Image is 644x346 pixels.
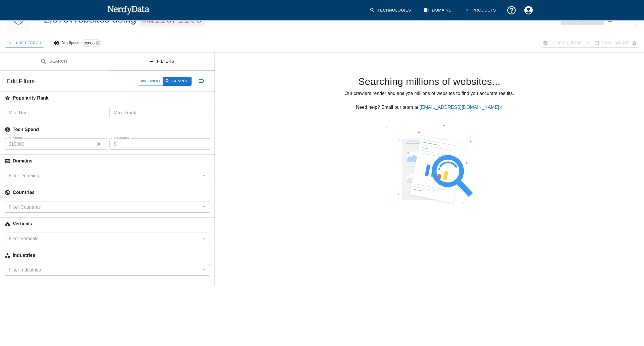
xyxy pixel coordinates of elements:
img: NerdyData.com [107,4,150,16]
div: $ [5,138,107,150]
h4: Searching millions of websites... [224,76,635,88]
label: Minimum [9,136,23,141]
button: Undo [139,77,163,86]
button: Search [163,77,192,86]
button: Products [461,2,501,19]
a: [EMAIL_ADDRESS][DOMAIN_NAME] [420,105,503,110]
a: Technologies [366,2,416,19]
label: Maximum [114,136,129,141]
span: 20000 [82,40,96,46]
button: Account Settings [520,2,537,19]
div: $ [110,138,210,150]
a: Domains [420,2,456,19]
h1: 2,673 Websites using [44,14,205,25]
button: Filters [107,53,215,71]
span: Min Spend [62,40,81,46]
p: Our crawlers render and analyze millions of websites to find you accurate results. Need help? Ema... [224,90,635,111]
div: 20000 [81,40,101,46]
h6: Edit Filters [7,76,35,86]
button: Support and Documentation [503,2,520,19]
button: Hide Search [5,39,44,48]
